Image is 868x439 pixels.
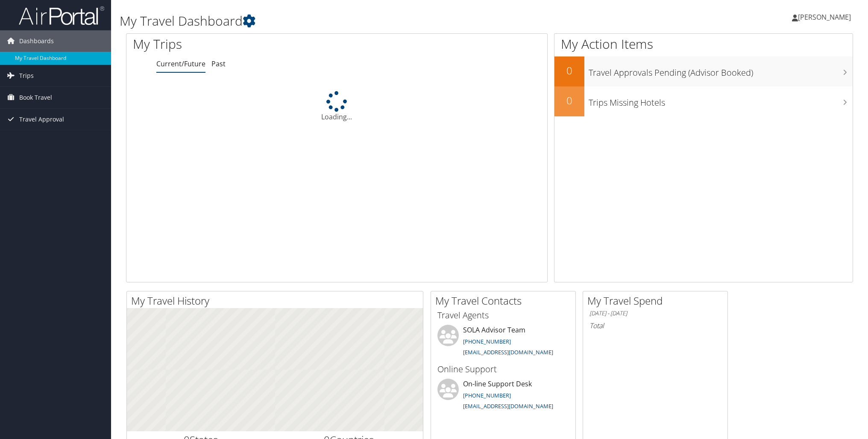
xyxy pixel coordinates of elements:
a: [EMAIL_ADDRESS][DOMAIN_NAME] [463,348,553,356]
h3: Travel Agents [437,309,569,321]
a: Past [211,59,226,68]
h3: Online Support [437,363,569,375]
span: Travel Approval [19,109,64,130]
h3: Trips Missing Hotels [589,92,853,109]
h2: 0 [554,93,584,108]
h6: Total [589,321,721,330]
img: airportal-logo.png [19,6,104,26]
a: [EMAIL_ADDRESS][DOMAIN_NAME] [463,402,553,410]
h2: My Travel Spend [587,294,727,308]
a: 0Travel Approvals Pending (Advisor Booked) [554,56,853,86]
span: Dashboards [19,30,54,52]
a: 0Trips Missing Hotels [554,86,853,116]
h6: [DATE] - [DATE] [589,309,721,317]
h1: My Action Items [554,35,853,53]
h3: Travel Approvals Pending (Advisor Booked) [589,62,853,79]
a: [PERSON_NAME] [792,4,859,30]
li: On-line Support Desk [433,379,573,414]
h2: 0 [554,63,584,78]
a: Current/Future [156,59,205,68]
h1: My Trips [133,35,365,53]
a: [PHONE_NUMBER] [463,338,511,345]
h2: My Travel Contacts [435,294,575,308]
h2: My Travel History [131,294,423,308]
div: Loading... [126,91,547,122]
a: [PHONE_NUMBER] [463,392,511,399]
span: Book Travel [19,87,52,108]
span: Trips [19,65,34,86]
h1: My Travel Dashboard [120,12,613,30]
span: [PERSON_NAME] [798,12,851,22]
li: SOLA Advisor Team [433,325,573,360]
